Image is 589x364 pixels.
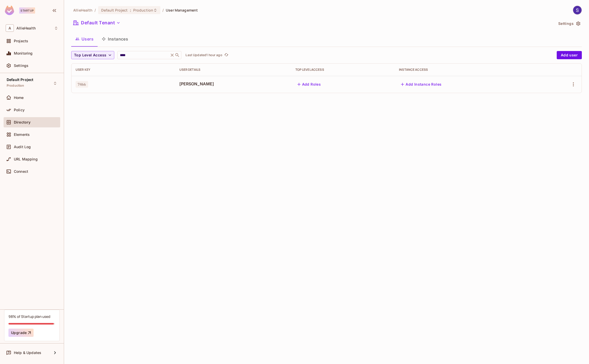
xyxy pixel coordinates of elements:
[73,8,92,13] span: the active workspace
[7,84,24,88] span: Production
[14,39,28,43] span: Projects
[71,33,98,45] button: Users
[14,64,28,68] span: Settings
[14,145,31,149] span: Audit Log
[8,329,34,337] button: Upgrade
[295,80,323,88] button: Add Roles
[95,8,96,13] li: /
[162,8,164,13] li: /
[74,52,106,58] span: Top Level Access
[5,6,14,15] img: SReyMgAAAABJRU5ErkJggg==
[71,51,114,59] button: Top Level Access
[557,51,582,59] button: Add user
[14,120,30,124] span: Directory
[179,81,287,87] span: [PERSON_NAME]
[399,68,533,72] div: Instance Access
[179,68,287,72] div: User Details
[130,8,131,12] span: :
[14,51,33,55] span: Monitoring
[14,108,25,112] span: Policy
[14,157,38,161] span: URL Mapping
[556,19,582,28] button: Settings
[14,133,30,137] span: Elements
[19,7,35,14] div: Startup
[295,68,391,72] div: Top Level Access
[98,33,132,45] button: Instances
[16,26,36,30] span: Workspace: AllieHealth
[76,81,88,88] span: 7466
[222,52,230,58] span: Click to refresh data
[223,52,230,58] button: refresh
[14,169,28,174] span: Connect
[224,53,229,58] span: refresh
[7,78,33,82] span: Default Project
[14,96,24,100] span: Home
[133,8,153,13] span: Production
[8,314,50,319] div: 98% of Startup plan used
[573,6,582,14] img: Stephen Morrison
[185,53,222,57] p: Last Updated 1 hour ago
[14,351,41,355] span: Help & Updates
[71,19,122,27] button: Default Tenant
[166,8,198,13] span: User Management
[399,80,443,88] button: Add Instance Roles
[76,68,171,72] div: User Key
[101,8,128,13] span: Default Project
[6,24,14,32] span: A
